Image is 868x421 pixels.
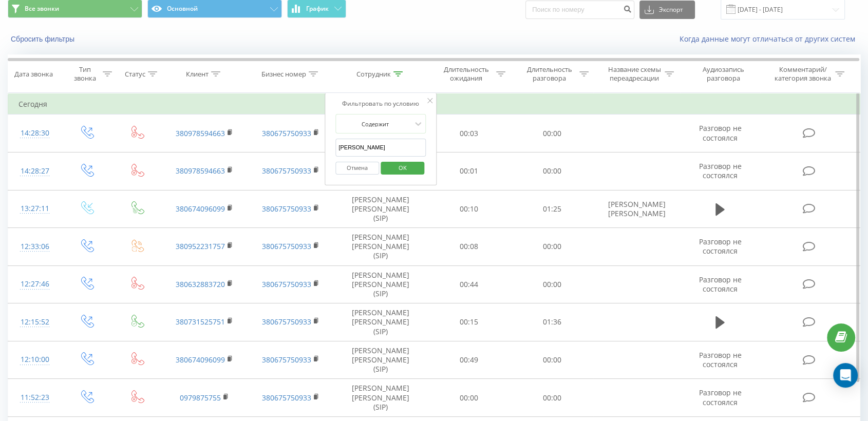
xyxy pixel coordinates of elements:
[262,317,311,327] a: 380675750933
[18,123,51,143] div: 14:28:30
[699,123,741,142] span: Разговор не состоялся
[699,161,741,180] span: Разговор не состоялся
[18,274,51,294] div: 12:27:46
[335,162,379,175] button: Отмена
[8,94,860,114] td: Сегодня
[176,204,225,214] a: 380674096099
[511,303,594,341] td: 01:36
[680,34,860,44] a: Когда данные могут отличаться от других систем
[511,228,594,266] td: 00:00
[261,70,306,79] div: Бизнес номер
[18,350,51,370] div: 12:10:00
[18,237,51,257] div: 12:33:06
[334,190,427,228] td: [PERSON_NAME] [PERSON_NAME] (SIP)
[176,241,225,251] a: 380952231757
[427,379,511,417] td: 00:00
[525,1,634,19] input: Поиск по номеру
[607,65,662,83] div: Название схемы переадресации
[356,70,391,79] div: Сотрудник
[335,139,426,157] input: Введите значение
[180,393,221,403] a: 0979875755
[18,388,51,408] div: 11:52:23
[427,228,511,266] td: 00:08
[334,379,427,417] td: [PERSON_NAME] [PERSON_NAME] (SIP)
[176,166,225,176] a: 380978594663
[176,355,225,365] a: 380674096099
[125,70,145,79] div: Статус
[511,265,594,303] td: 00:00
[262,166,311,176] a: 380675750933
[594,190,680,228] td: [PERSON_NAME] [PERSON_NAME]
[18,199,51,219] div: 13:27:11
[522,65,577,83] div: Длительность разговора
[511,114,594,152] td: 00:00
[14,70,53,79] div: Дата звонка
[699,388,741,407] span: Разговор не состоялся
[262,128,311,138] a: 380675750933
[334,303,427,341] td: [PERSON_NAME] [PERSON_NAME] (SIP)
[262,241,311,251] a: 380675750933
[176,317,225,327] a: 380731525751
[18,312,51,332] div: 12:15:52
[335,99,426,109] div: Фильтровать по условию
[699,350,741,369] span: Разговор не состоялся
[772,65,833,83] div: Комментарий/категория звонка
[176,128,225,138] a: 380978594663
[388,160,417,176] span: OK
[381,162,424,175] button: OK
[833,363,858,388] div: Open Intercom Messenger
[334,341,427,379] td: [PERSON_NAME] [PERSON_NAME] (SIP)
[306,5,329,12] span: График
[427,341,511,379] td: 00:49
[690,65,757,83] div: Аудиозапись разговора
[699,275,741,294] span: Разговор не состоялся
[427,303,511,341] td: 00:15
[639,1,695,19] button: Экспорт
[176,279,225,289] a: 380632883720
[511,152,594,190] td: 00:00
[8,34,80,44] button: Сбросить фильтры
[334,228,427,266] td: [PERSON_NAME] [PERSON_NAME] (SIP)
[427,190,511,228] td: 00:10
[511,379,594,417] td: 00:00
[427,265,511,303] td: 00:44
[427,114,511,152] td: 00:03
[25,5,59,13] span: Все звонки
[699,237,741,256] span: Разговор не состоялся
[262,279,311,289] a: 380675750933
[262,204,311,214] a: 380675750933
[427,152,511,190] td: 00:01
[439,65,494,83] div: Длительность ожидания
[262,355,311,365] a: 380675750933
[334,265,427,303] td: [PERSON_NAME] [PERSON_NAME] (SIP)
[70,65,100,83] div: Тип звонка
[262,393,311,403] a: 380675750933
[511,190,594,228] td: 01:25
[511,341,594,379] td: 00:00
[18,161,51,181] div: 14:28:27
[186,70,209,79] div: Клиент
